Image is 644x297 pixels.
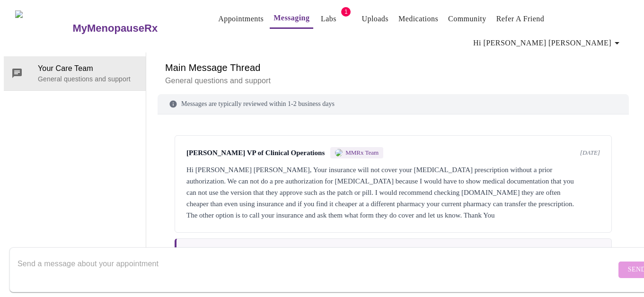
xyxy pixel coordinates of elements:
h3: MyMenopauseRx [72,22,158,35]
a: Community [448,12,486,26]
a: Uploads [362,12,388,26]
span: [DATE] [580,149,600,157]
button: Refer a Friend [493,9,548,28]
button: Uploads [358,9,392,28]
div: Hi [PERSON_NAME] [PERSON_NAME], Your insurance will not cover your [MEDICAL_DATA] prescription wi... [186,164,600,221]
span: Hi [PERSON_NAME] [PERSON_NAME] [473,36,623,50]
span: MMRx Team [345,149,379,157]
button: Labs [313,9,344,28]
img: MMRX [335,149,343,157]
button: Medications [395,9,442,28]
div: Your Care TeamGeneral questions and support [4,56,146,90]
img: MyMenopauseRx Logo [15,10,71,46]
a: Labs [321,12,336,26]
textarea: Send a message about your appointment [18,254,616,285]
a: Appointments [218,12,264,26]
span: Your Care Team [38,63,138,74]
a: MyMenopauseRx [71,12,195,45]
span: 1 [341,7,351,17]
button: Appointments [214,9,267,28]
a: Refer a Friend [496,12,545,26]
a: Messaging [273,11,309,25]
div: Messages are typically reviewed within 1-2 business days [158,94,629,114]
h6: Main Message Thread [165,60,621,75]
p: General questions and support [38,74,138,84]
a: Medications [398,12,438,26]
button: Messaging [270,9,313,29]
button: Hi [PERSON_NAME] [PERSON_NAME] [469,34,626,52]
button: Community [444,9,490,28]
p: General questions and support [165,75,621,87]
span: [PERSON_NAME] VP of Clinical Operations [186,149,325,157]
